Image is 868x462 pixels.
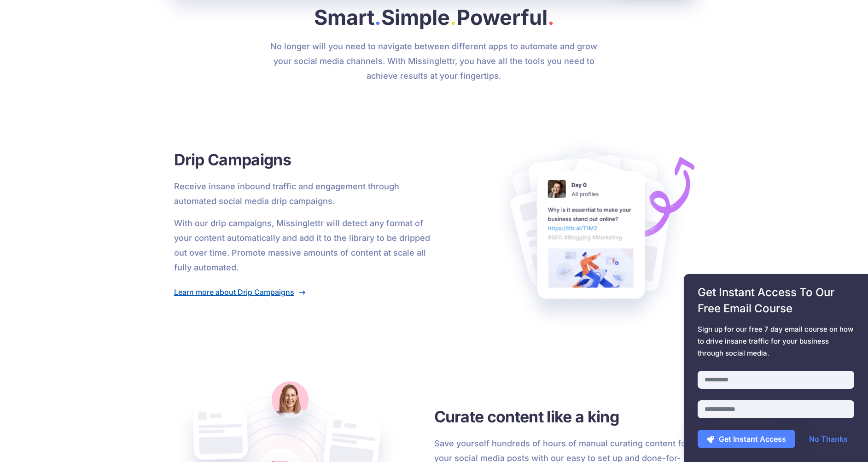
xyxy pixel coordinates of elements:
p: No longer will you need to navigate between different apps to automate and grow your social media... [268,39,600,83]
button: Get Instant Access [698,430,795,448]
h3: Curate content like a king [434,406,694,427]
img: Social Posts [489,135,694,331]
a: No Thanks [800,430,857,448]
a: Learn more about Drip Campaigns [174,287,305,297]
p: With our drip campaigns, Missinglettr will detect any format of your content automatically and ad... [174,216,434,275]
span: . [374,5,381,30]
span: . [548,5,554,30]
h3: Drip Campaigns [174,149,434,170]
h2: Smart Simple Powerful [181,5,687,30]
span: . [450,5,457,30]
p: Receive insane inbound traffic and engagement through automated social media drip campaigns. [174,179,434,209]
span: Get Instant Access To Our Free Email Course [698,284,854,316]
span: Sign up for our free 7 day email course on how to drive insane traffic for your business through ... [698,323,854,359]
